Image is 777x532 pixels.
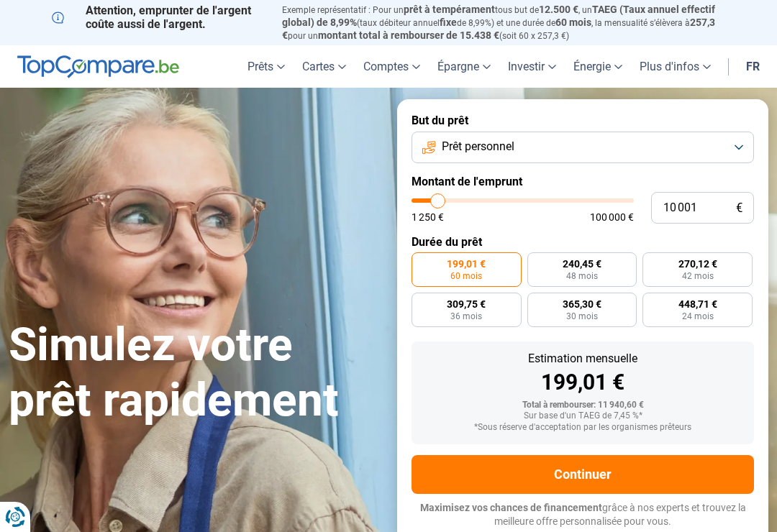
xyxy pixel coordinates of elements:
[447,259,486,269] span: 199,01 €
[355,45,429,88] a: Comptes
[412,212,444,222] span: 1 250 €
[318,29,499,41] span: montant total à rembourser de 15.438 €
[447,299,486,309] span: 309,75 €
[239,45,294,88] a: Prêts
[9,318,380,428] h1: Simulez votre prêt rapidement
[631,45,719,88] a: Plus d'infos
[737,45,768,88] a: fr
[440,17,457,28] span: fixe
[404,4,495,15] span: prêt à tempérament
[423,411,742,421] div: Sur base d'un TAEG de 7,45 %*
[565,45,631,88] a: Énergie
[423,400,742,411] div: Total à rembourser: 11 940,60 €
[450,312,482,321] span: 36 mois
[423,353,742,364] div: Estimation mensuelle
[736,202,742,214] span: €
[412,175,754,188] label: Montant de l'emprunt
[590,212,634,222] span: 100 000 €
[499,45,565,88] a: Investir
[412,501,754,529] p: grâce à nos experts et trouvez la meilleure offre personnalisée pour vous.
[423,372,742,393] div: 199,01 €
[17,55,179,78] img: TopCompare
[682,312,714,321] span: 24 mois
[412,132,754,163] button: Prêt personnel
[282,17,715,41] span: 257,3 €
[282,4,715,28] span: TAEG (Taux annuel effectif global) de 8,99%
[294,45,355,88] a: Cartes
[678,259,717,269] span: 270,12 €
[555,17,591,28] span: 60 mois
[539,4,578,15] span: 12.500 €
[429,45,499,88] a: Épargne
[682,272,714,280] span: 42 mois
[678,299,717,309] span: 448,71 €
[52,4,265,31] p: Attention, emprunter de l'argent coûte aussi de l'argent.
[450,272,482,280] span: 60 mois
[563,299,601,309] span: 365,30 €
[420,502,602,513] span: Maximisez vos chances de financement
[412,455,754,494] button: Continuer
[566,312,598,321] span: 30 mois
[412,114,754,127] label: But du prêt
[566,272,598,280] span: 48 mois
[563,259,601,269] span: 240,45 €
[412,235,754,249] label: Durée du prêt
[442,139,514,155] span: Prêt personnel
[282,4,725,42] p: Exemple représentatif : Pour un tous but de , un (taux débiteur annuel de 8,99%) et une durée de ...
[423,423,742,433] div: *Sous réserve d'acceptation par les organismes prêteurs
